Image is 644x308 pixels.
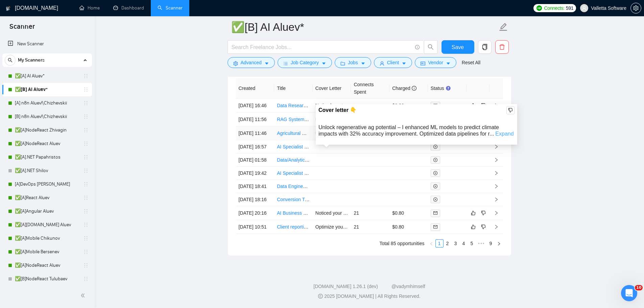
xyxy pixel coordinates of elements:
a: [A]DevOps [PERSON_NAME] [15,177,79,191]
li: 9 [487,239,495,247]
span: Unlock regenerative ag potential – I enhanced ML models to predict climate impacts with 32% accur... [318,124,499,137]
span: Advanced [241,59,262,66]
li: Previous Page [427,239,435,247]
a: AI Specialist for Printable Child Book Creation [277,144,373,149]
span: right [494,158,499,162]
li: 1 [435,239,444,247]
span: setting [631,5,641,11]
input: Scanner name... [231,19,498,35]
button: idcardVendorcaret-down [415,57,456,68]
span: right [494,144,499,149]
span: Charged [392,86,416,91]
span: close-circle [433,171,437,175]
span: holder [83,73,89,79]
a: 3 [452,240,459,247]
span: holder [83,141,89,146]
td: [DATE] 16:46 [236,99,275,113]
span: edit [499,23,508,31]
a: 9 [487,240,495,247]
button: left [427,239,435,247]
button: dislike [479,223,487,231]
span: caret-down [321,61,326,66]
span: copyright [318,294,323,299]
button: copy [478,40,492,54]
td: AI Specialist CRM, Lead Gen, Marketing & Workflow Automation [274,167,313,180]
a: Client reporting expert - Looker studio and Google Sheets for Meta and Google (Ongoing work) [277,224,476,230]
span: caret-down [402,61,406,66]
span: double-left [80,292,87,299]
li: Next Page [495,239,503,247]
span: dislike [481,103,486,108]
span: holder [83,263,89,268]
button: userClientcaret-down [374,57,412,68]
span: Save [452,43,464,51]
span: dislike [508,108,513,113]
span: dislike [481,224,486,230]
div: Tooltip anchor [445,85,451,91]
button: like [469,223,477,231]
th: Cover Letter [313,78,351,99]
td: [DATE] 16:57 [236,140,275,153]
span: copy [478,44,491,50]
button: Save [442,40,474,54]
span: holder [83,236,89,241]
span: holder [83,182,89,187]
td: 21 [351,206,389,220]
li: 2 [444,239,452,247]
span: Jobs [348,59,358,66]
a: Conversion Tracking & Analytics Specialist [277,197,366,202]
img: logo [6,3,10,14]
span: Vendor [428,59,443,66]
td: RAG System Development (Vector DB; LLM Integration with n8n) [274,113,313,126]
button: settingAdvancedcaret-down [228,57,275,68]
a: AI Specialist CRM, Lead Gen, Marketing & Workflow Automation [277,170,412,176]
span: idcard [421,61,425,66]
a: Expand [495,131,514,137]
li: 4 [460,239,468,247]
td: [DATE] 11:56 [236,113,275,126]
td: Agricultural Data Expert for Regenerative Agriculture Platform [274,126,313,140]
span: holder [83,155,89,160]
td: [DATE] 20:16 [236,206,275,220]
span: right [494,103,499,108]
span: right [494,197,499,202]
button: setting [630,3,641,14]
span: ... [490,131,494,137]
span: user [380,61,384,66]
span: right [494,224,499,229]
button: right [495,239,503,247]
button: search [5,55,16,66]
span: holder [83,114,89,119]
th: Created [236,78,275,99]
input: Search Freelance Jobs... [232,43,412,51]
a: ✅[B] AI Aluev* [15,83,79,96]
td: AI Specialist for Printable Child Book Creation [274,140,313,153]
span: My Scanners [18,53,45,67]
span: caret-down [446,61,451,66]
td: $0.80 [389,220,428,234]
button: like [469,209,477,217]
span: holder [83,276,89,282]
a: 5 [468,240,476,247]
td: Data Engineer for Data Warehouse Project - End to End [274,180,313,193]
td: $0.80 [389,206,428,220]
td: Conversion Tracking & Analytics Specialist [274,193,313,206]
a: AI Business Systems Specialist – Immediate Start [277,210,382,216]
td: [DATE] 19:42 [236,167,275,180]
span: user [582,6,587,10]
iframe: Intercom live chat [621,285,637,301]
button: folderJobscaret-down [335,57,371,68]
span: mail [433,225,437,229]
a: homeHome [79,5,100,11]
span: close-circle [433,184,437,188]
div: 2025 [DOMAIN_NAME] | All Rights Reserved. [100,293,639,300]
a: ✅[A]NodeReact Aluev [15,137,79,150]
span: Job Category [291,59,319,66]
span: info-circle [415,45,420,49]
td: $0.80 [389,99,428,113]
span: 591 [566,4,573,12]
button: barsJob Categorycaret-down [278,57,332,68]
span: holder [83,222,89,228]
a: searchScanner [158,5,183,11]
a: 1 [436,240,443,247]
